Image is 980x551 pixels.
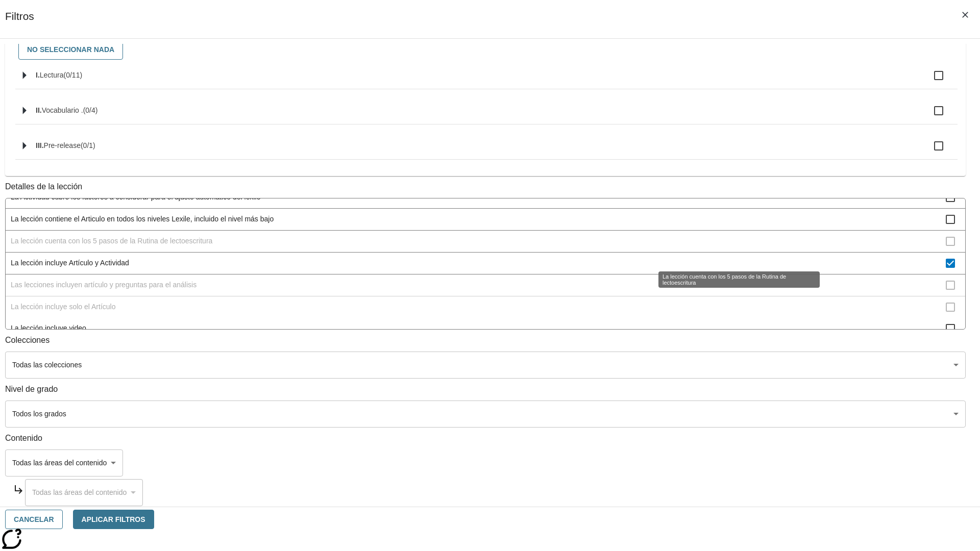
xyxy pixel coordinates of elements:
[36,106,42,114] span: II.
[5,384,966,395] p: Nivel de grado
[5,10,34,38] h1: Filtros
[5,181,966,193] p: Detalles de la lección
[73,510,154,530] button: Aplicar Filtros
[954,4,976,26] button: Cerrar los filtros del Menú lateral
[5,335,966,346] p: Colecciones
[5,449,123,477] div: Seleccione el Contenido
[6,252,965,274] div: La lección incluye Artículo y Actividad
[5,198,966,330] ul: Detalles de la lección
[15,62,958,168] ul: Seleccione habilidades
[63,71,82,79] span: 0 estándares seleccionados/11 estándares en grupo
[5,400,966,428] div: Seleccione los Grados
[81,141,95,149] span: 0 estándares seleccionados/1 estándares en grupo
[5,510,63,530] button: Cancelar
[44,141,81,149] span: Pre-release
[83,106,98,114] span: 0 estándares seleccionados/4 estándares en grupo
[5,352,966,379] div: Seleccione una Colección
[11,258,946,268] span: La lección incluye Artículo y Actividad
[18,40,123,60] button: No seleccionar nada
[25,479,143,506] div: Seleccione el Contenido
[11,323,946,334] span: La lección incluye video
[5,433,966,444] p: Contenido
[40,71,64,79] span: Lectura
[36,141,44,149] span: III.
[42,106,83,114] span: Vocabulario .
[6,209,965,231] div: La lección contiene el Articulo en todos los niveles Lexile, incluido el nivel más bajo
[658,271,820,288] div: La lección cuenta con los 5 pasos de la Rutina de lectoescritura
[6,318,965,340] div: La lección incluye video
[11,214,946,224] span: La lección contiene el Articulo en todos los niveles Lexile, incluido el nivel más bajo
[13,37,958,62] div: Seleccione habilidades
[36,71,40,79] span: I.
